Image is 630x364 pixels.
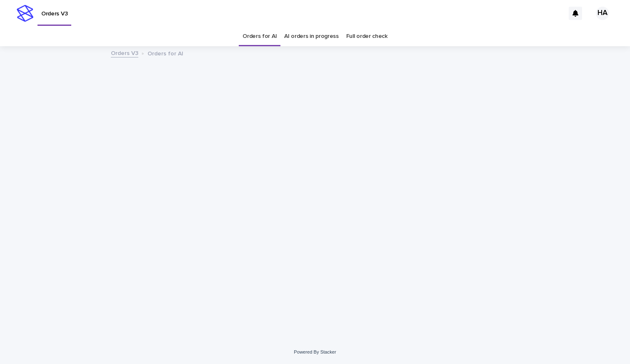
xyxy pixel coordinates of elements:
[596,7,609,20] div: HA
[284,27,339,46] a: AI orders in progress
[111,48,138,57] a: Orders V3
[147,48,183,57] p: Orders for AI
[346,27,387,46] a: Full order check
[17,5,33,22] img: stacker-logo-s-only.png
[242,27,277,46] a: Orders for AI
[294,349,336,354] a: Powered By Stacker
